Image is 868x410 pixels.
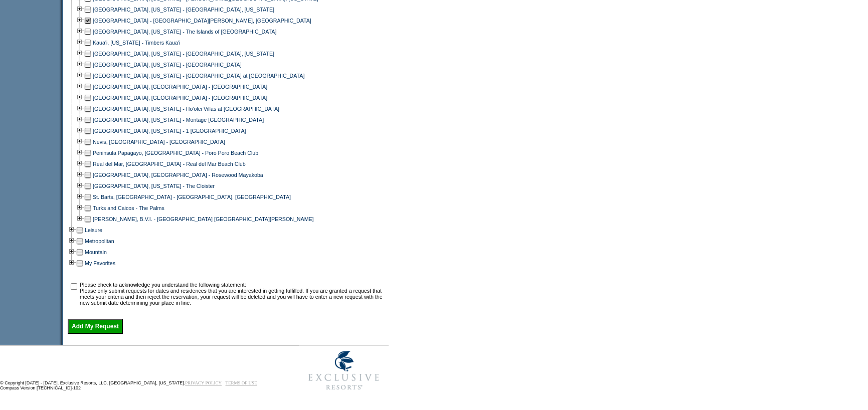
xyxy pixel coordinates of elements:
[93,84,267,90] a: [GEOGRAPHIC_DATA], [GEOGRAPHIC_DATA] - [GEOGRAPHIC_DATA]
[93,128,246,134] a: [GEOGRAPHIC_DATA], [US_STATE] - 1 [GEOGRAPHIC_DATA]
[93,95,267,101] a: [GEOGRAPHIC_DATA], [GEOGRAPHIC_DATA] - [GEOGRAPHIC_DATA]
[93,150,258,156] a: Peninsula Papagayo, [GEOGRAPHIC_DATA] - Poro Poro Beach Club
[93,29,276,35] a: [GEOGRAPHIC_DATA], [US_STATE] - The Islands of [GEOGRAPHIC_DATA]
[93,139,225,145] a: Nevis, [GEOGRAPHIC_DATA] - [GEOGRAPHIC_DATA]
[185,380,222,385] a: PRIVACY POLICY
[93,73,304,79] a: [GEOGRAPHIC_DATA], [US_STATE] - [GEOGRAPHIC_DATA] at [GEOGRAPHIC_DATA]
[93,161,246,167] a: Real del Mar, [GEOGRAPHIC_DATA] - Real del Mar Beach Club
[85,227,102,233] a: Leisure
[93,18,311,24] a: [GEOGRAPHIC_DATA] - [GEOGRAPHIC_DATA][PERSON_NAME], [GEOGRAPHIC_DATA]
[93,117,264,123] a: [GEOGRAPHIC_DATA], [US_STATE] - Montage [GEOGRAPHIC_DATA]
[93,106,279,112] a: [GEOGRAPHIC_DATA], [US_STATE] - Ho'olei Villas at [GEOGRAPHIC_DATA]
[93,7,274,13] a: [GEOGRAPHIC_DATA], [US_STATE] - [GEOGRAPHIC_DATA], [US_STATE]
[68,319,123,334] input: Add My Request
[299,345,389,395] img: Exclusive Resorts
[93,172,263,178] a: [GEOGRAPHIC_DATA], [GEOGRAPHIC_DATA] - Rosewood Mayakoba
[93,216,314,222] a: [PERSON_NAME], B.V.I. - [GEOGRAPHIC_DATA] [GEOGRAPHIC_DATA][PERSON_NAME]
[93,51,274,57] a: [GEOGRAPHIC_DATA], [US_STATE] - [GEOGRAPHIC_DATA], [US_STATE]
[85,260,115,266] a: My Favorites
[85,238,114,244] a: Metropolitan
[93,62,242,68] a: [GEOGRAPHIC_DATA], [US_STATE] - [GEOGRAPHIC_DATA]
[93,40,180,46] a: Kaua'i, [US_STATE] - Timbers Kaua'i
[93,205,164,211] a: Turks and Caicos - The Palms
[93,194,291,200] a: St. Barts, [GEOGRAPHIC_DATA] - [GEOGRAPHIC_DATA], [GEOGRAPHIC_DATA]
[93,183,215,189] a: [GEOGRAPHIC_DATA], [US_STATE] - The Cloister
[80,282,385,306] td: Please check to acknowledge you understand the following statement: Please only submit requests f...
[85,249,107,255] a: Mountain
[226,380,257,385] a: TERMS OF USE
